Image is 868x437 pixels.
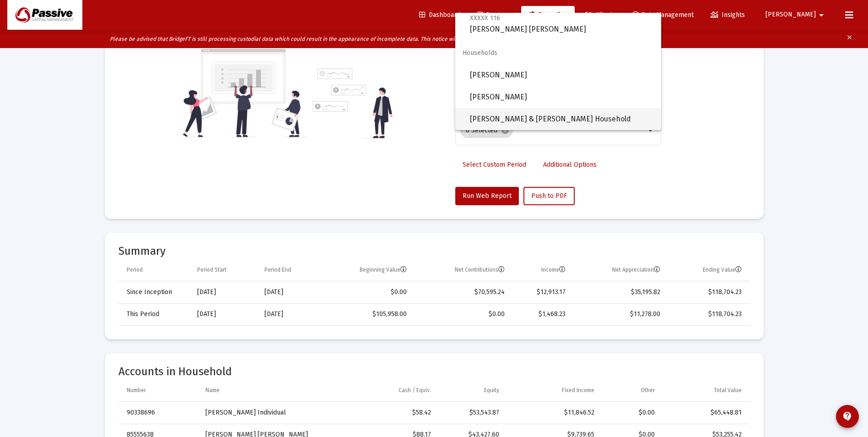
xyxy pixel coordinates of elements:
mat-icon: arrow_drop_down [816,6,827,24]
td: Column Period End [258,259,322,281]
a: Dashboard [412,6,468,24]
div: $53,543.87 [444,408,499,417]
button: Push to PDF [523,187,575,205]
div: Other [641,387,655,394]
span: Clients [584,11,616,19]
td: Column Ending Value [667,259,749,281]
td: Column Other [601,380,661,402]
img: reporting-alt [313,68,393,138]
td: Column Period [119,259,191,281]
div: Net Appreciation [612,266,660,273]
span: [PERSON_NAME] & [PERSON_NAME] Household [470,108,654,130]
img: Dashboard [14,6,75,24]
span: Dashboard [419,11,460,19]
span: Push to PDF [531,192,567,200]
span: [PERSON_NAME] [766,11,816,19]
td: Column Beginning Value [322,259,413,281]
td: Column Net Appreciation [572,259,667,281]
td: Column Fixed Income [506,380,601,402]
td: $105,958.00 [322,303,413,325]
div: Ending Value [703,266,742,273]
td: $0.00 [413,303,511,325]
mat-chip-list: Selection [460,121,646,140]
div: Total Value [714,387,742,394]
span: Select Custom Period [463,161,526,169]
td: This Period [119,303,191,325]
div: $65,448.81 [668,408,741,417]
span: Reporting [528,11,567,19]
td: $118,704.23 [667,281,749,303]
button: [PERSON_NAME] [755,5,838,24]
td: Column Name [199,380,343,402]
mat-icon: arrow_drop_down [646,125,657,136]
td: [PERSON_NAME] Individual [199,402,343,424]
div: [DATE] [264,288,315,297]
i: Please be advised that BridgeFT is still processing custodial data which could result in the appe... [110,36,631,42]
td: Column Equity [437,380,506,402]
td: $70,595.24 [413,281,511,303]
span: Data Management [633,11,694,19]
td: Since Inception [119,281,191,303]
div: Period Start [197,266,226,273]
a: Clients [577,6,623,24]
div: Cash / Equiv. [399,387,431,394]
div: [DATE] [197,288,252,297]
div: [DATE] [264,310,315,319]
td: Column Income [511,259,572,281]
div: Net Contributions [455,266,505,273]
mat-card-title: Accounts in Household [119,367,750,376]
img: reporting [181,48,307,138]
span: [PERSON_NAME] [470,86,654,108]
td: Column Number [119,380,199,402]
span: [PERSON_NAME] [470,64,654,86]
td: $118,704.23 [667,303,749,325]
button: Run Web Report [455,187,519,205]
div: Number [127,387,146,394]
span: XXXXX 116 [470,14,500,22]
td: $0.00 [322,281,413,303]
span: Run Web Report [463,192,512,200]
mat-icon: contact_support [842,411,853,422]
td: Column Cash / Equiv. [343,380,437,402]
span: Households [455,42,661,64]
td: Column Total Value [661,380,749,402]
div: Income [541,266,566,273]
td: $1,468.23 [511,303,572,325]
div: Name [205,387,220,394]
a: Reporting [521,6,575,24]
a: Revenue [470,6,519,24]
mat-card-title: Summary [119,246,750,256]
div: Fixed Income [562,387,594,394]
a: Insights [703,6,752,24]
div: Beginning Value [360,266,407,273]
div: [DATE] [197,310,252,319]
span: [PERSON_NAME] [PERSON_NAME] [470,12,654,35]
td: Column Net Contributions [413,259,511,281]
div: $0.00 [607,408,655,417]
mat-icon: clear [846,32,853,46]
span: Revenue [477,11,512,19]
td: $35,195.82 [572,281,667,303]
mat-chip: 6 Selected [460,123,513,138]
div: Equity [484,387,499,394]
td: Column Period Start [191,259,258,281]
mat-icon: cancel [501,126,509,135]
div: $58.42 [349,408,431,417]
div: Data grid [119,259,750,326]
td: $12,913.17 [511,281,572,303]
a: Data Management [625,6,701,24]
span: Additional Options [543,161,597,169]
td: 90338696 [119,402,199,424]
td: $11,278.00 [572,303,667,325]
div: Period [127,266,143,273]
div: Period End [264,266,291,273]
span: Insights [711,11,745,19]
div: $11,846.52 [512,408,595,417]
